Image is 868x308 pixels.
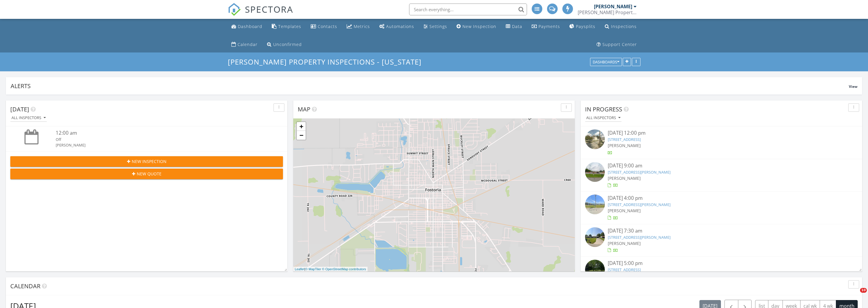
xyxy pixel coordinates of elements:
div: All Inspectors [11,116,46,120]
a: Zoom out [297,131,306,140]
a: [DATE] 7:30 am [STREET_ADDRESS][PERSON_NAME] [PERSON_NAME] [585,227,858,253]
a: New Inspection [454,21,499,32]
span: [PERSON_NAME] [608,175,641,181]
span: [PERSON_NAME] [608,143,641,148]
span: [DATE] [10,105,29,113]
div: Unconfirmed [273,42,302,47]
div: [DATE] 4:00 pm [608,195,835,202]
a: Contacts [308,21,340,32]
div: Calendar [238,42,258,47]
span: 10 [860,288,867,293]
div: Dashboard [238,24,262,29]
a: Calendar [229,39,260,50]
img: streetview [585,195,605,214]
a: Unconfirmed [265,39,304,50]
button: New Quote [10,169,283,179]
span: In Progress [585,105,622,113]
a: [STREET_ADDRESS] [608,137,641,142]
span: View [849,84,857,89]
div: Paysplits [576,24,595,29]
div: [DATE] 5:00 pm [608,260,835,267]
a: [STREET_ADDRESS] [608,267,641,272]
input: Search everything... [409,4,527,15]
a: Support Center [594,39,639,50]
div: 12:00 am [56,129,260,137]
a: Zoom in [297,122,306,131]
span: SPECTORA [245,3,293,15]
a: Settings [421,21,449,32]
a: Dashboard [229,21,265,32]
a: Data [503,21,525,32]
span: [PERSON_NAME] [608,241,641,246]
a: [STREET_ADDRESS][PERSON_NAME] [608,202,671,207]
a: Inspections [602,21,639,32]
button: Dashboards [590,58,622,66]
span: Map [298,105,310,113]
a: [STREET_ADDRESS][PERSON_NAME] [608,169,671,175]
div: Settings [429,24,447,29]
a: [DATE] 12:00 pm [STREET_ADDRESS] [PERSON_NAME] [585,129,858,156]
div: Automations [386,24,414,29]
iframe: Intercom live chat [848,288,862,302]
span: Calendar [10,282,40,290]
img: streetview [585,162,605,182]
a: [PERSON_NAME] Property Inspections - [US_STATE] [228,57,426,67]
button: All Inspectors [10,114,47,122]
a: Payments [529,21,562,32]
span: New Inspection [132,158,167,164]
div: Contacts [318,24,337,29]
div: Inspections [611,24,637,29]
div: Payments [538,24,560,29]
img: streetview [585,260,605,279]
div: Support Center [602,42,637,47]
span: [PERSON_NAME] [608,208,641,213]
a: Leaflet [295,267,304,271]
button: New Inspection [10,156,283,167]
div: Dashboards [593,60,619,64]
div: [DATE] 9:00 am [608,162,835,169]
a: SPECTORA [228,8,293,20]
div: [DATE] 7:30 am [608,227,835,235]
a: Templates [269,21,304,32]
a: [DATE] 4:00 pm [STREET_ADDRESS][PERSON_NAME] [PERSON_NAME] [585,195,858,221]
div: New Inspection [462,24,496,29]
a: © OpenStreetMap contributors [322,267,366,271]
div: Kelley Property Inspections, LLC [578,9,637,15]
a: Automations (Advanced) [377,21,416,32]
div: Alerts [11,82,849,90]
div: Templates [278,24,301,29]
img: The Best Home Inspection Software - Spectora [228,3,241,16]
a: [DATE] 9:00 am [STREET_ADDRESS][PERSON_NAME] [PERSON_NAME] [585,162,858,188]
div: Off [56,137,260,142]
div: Metrics [354,24,370,29]
img: streetview [585,129,605,149]
span: New Quote [137,171,162,177]
a: Paysplits [567,21,598,32]
button: All Inspectors [585,114,622,122]
div: | [293,267,368,272]
a: [STREET_ADDRESS][PERSON_NAME] [608,235,671,240]
img: streetview [585,227,605,247]
div: [PERSON_NAME] [594,4,632,9]
div: Data [512,24,522,29]
a: © MapTiler [305,267,321,271]
a: [DATE] 5:00 pm [STREET_ADDRESS] [PERSON_NAME] [585,260,858,286]
a: Metrics [344,21,372,32]
div: All Inspectors [586,116,620,120]
div: [PERSON_NAME] [56,142,260,148]
div: [DATE] 12:00 pm [608,129,835,137]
